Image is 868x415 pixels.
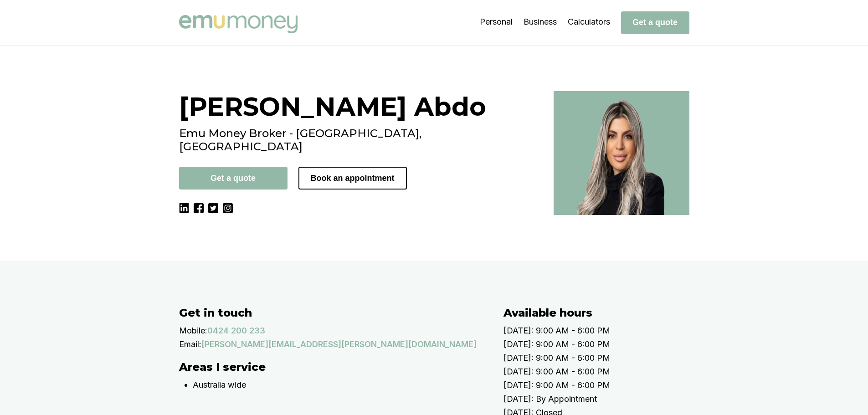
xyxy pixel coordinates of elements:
[179,15,298,33] img: Emu Money logo
[621,17,689,27] a: Get a quote
[207,324,265,338] a: 0424 200 233
[179,127,543,153] h2: Emu Money Broker - [GEOGRAPHIC_DATA], [GEOGRAPHIC_DATA]
[208,203,218,213] img: Twitter
[503,365,708,379] p: [DATE]: 9:00 AM - 6:00 PM
[179,203,189,213] img: LinkedIn
[179,91,543,122] h1: [PERSON_NAME] Abdo
[298,167,407,190] button: Book an appointment
[179,324,207,338] p: Mobile:
[179,167,288,190] button: Get a quote
[503,392,708,406] p: [DATE]: By Appointment
[503,306,708,319] h2: Available hours
[503,324,708,338] p: [DATE]: 9:00 AM - 6:00 PM
[193,378,485,392] p: Australia wide
[503,338,708,351] p: [DATE]: 9:00 AM - 6:00 PM
[223,203,233,213] img: Instagram
[554,91,689,215] img: Best broker in Glenmore Park, NSW - Evette Abdo
[179,338,201,351] p: Email:
[179,306,485,319] h2: Get in touch
[503,379,708,392] p: [DATE]: 9:00 AM - 6:00 PM
[179,360,485,374] h2: Areas I service
[194,203,204,213] img: Facebook
[621,11,689,34] button: Get a quote
[503,351,708,365] p: [DATE]: 9:00 AM - 6:00 PM
[201,338,477,351] a: [PERSON_NAME][EMAIL_ADDRESS][PERSON_NAME][DOMAIN_NAME]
